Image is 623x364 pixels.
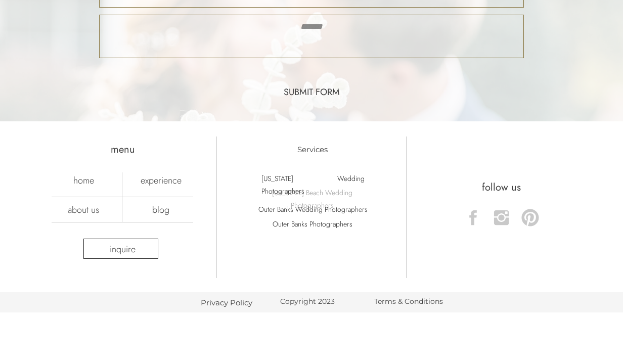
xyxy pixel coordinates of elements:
a: Outer Banks Photographers [265,218,359,230]
a: Outer Banks Wedding Photographers [251,203,374,215]
a: home [48,174,119,186]
a: Terms & Conditions [367,297,450,307]
a: Privacy Policy [193,297,260,307]
a: [US_STATE] Beach Wedding Photographers [251,187,374,198]
a: blog [125,204,196,215]
h2: follow us [427,180,575,192]
h2: menu [49,143,197,161]
a: about us [48,204,119,215]
a: Copyright 2023 [280,297,344,308]
a: submit form [272,86,351,100]
a: [US_STATE] Wedding Photographers [261,172,365,184]
a: inquire [96,243,149,255]
h2: Services [239,144,386,160]
a: experience [125,174,196,186]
